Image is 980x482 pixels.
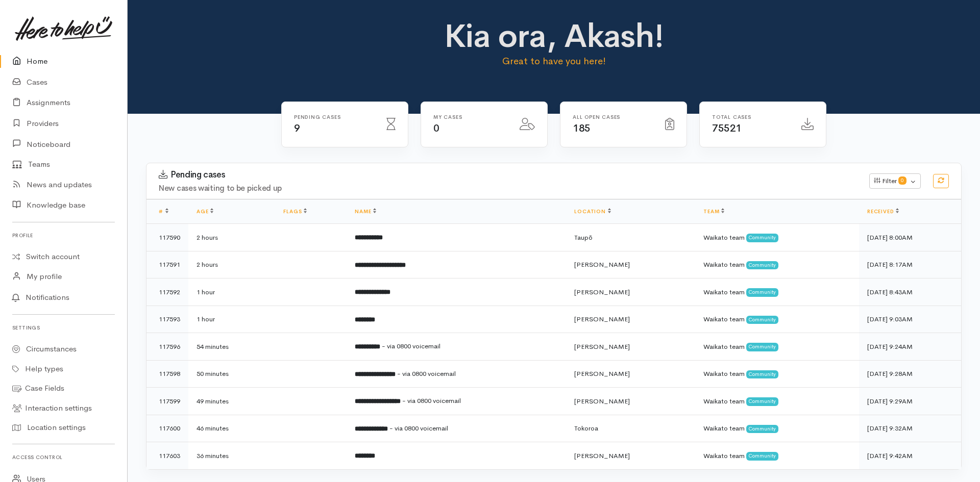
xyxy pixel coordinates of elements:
span: Community [746,452,778,460]
h6: Settings [12,321,115,335]
span: - via 0800 voicemail [382,342,440,350]
td: Waikato team [695,360,859,388]
td: 117598 [146,360,188,388]
td: 50 minutes [188,360,275,388]
td: 117600 [146,415,188,442]
td: Waikato team [695,415,859,442]
td: Waikato team [695,278,859,306]
td: [DATE] 9:03AM [859,306,961,333]
a: Name [355,208,376,215]
h6: My cases [433,114,507,120]
td: [DATE] 9:28AM [859,360,961,388]
span: 75521 [712,122,742,135]
td: Waikato team [695,333,859,361]
p: Great to have you here! [353,54,755,68]
h1: Kia ora, Akash! [353,18,755,54]
span: [PERSON_NAME] [574,397,630,405]
span: Community [746,370,778,378]
a: # [159,208,168,215]
span: Community [746,425,778,433]
span: [PERSON_NAME] [574,342,630,351]
td: 2 hours [188,224,275,251]
h6: Total cases [712,114,789,120]
td: Waikato team [695,306,859,333]
span: - via 0800 voicemail [389,424,448,433]
td: 117593 [146,306,188,333]
h4: New cases waiting to be picked up [159,184,857,193]
a: Team [703,208,724,215]
td: [DATE] 9:42AM [859,442,961,469]
span: - via 0800 voicemail [402,396,461,405]
span: 0 [898,176,906,185]
td: 117603 [146,442,188,469]
span: Community [746,316,778,324]
td: 49 minutes [188,388,275,415]
td: 117591 [146,251,188,278]
td: [DATE] 8:17AM [859,251,961,278]
span: [PERSON_NAME] [574,315,630,323]
h6: Pending cases [294,114,374,120]
h6: Access control [12,450,115,464]
td: 36 minutes [188,442,275,469]
td: [DATE] 9:29AM [859,388,961,415]
td: Waikato team [695,224,859,251]
span: Community [746,234,778,242]
td: 1 hour [188,306,275,333]
a: Flags [283,208,307,215]
td: [DATE] 9:24AM [859,333,961,361]
td: 2 hours [188,251,275,278]
td: 54 minutes [188,333,275,361]
td: 117599 [146,388,188,415]
td: 117592 [146,278,188,306]
span: 0 [433,122,439,135]
td: Waikato team [695,442,859,469]
span: [PERSON_NAME] [574,260,630,269]
td: Waikato team [695,251,859,278]
span: Community [746,343,778,351]
span: Community [746,397,778,405]
td: 117590 [146,224,188,251]
h6: Profile [12,229,115,242]
span: [PERSON_NAME] [574,288,630,296]
h6: All Open cases [573,114,653,120]
span: Community [746,261,778,269]
span: - via 0800 voicemail [397,369,456,378]
td: [DATE] 9:32AM [859,415,961,442]
td: 46 minutes [188,415,275,442]
a: Location [574,208,610,215]
td: 1 hour [188,278,275,306]
a: Age [197,208,213,215]
td: [DATE] 8:00AM [859,224,961,251]
td: Waikato team [695,388,859,415]
span: Taupō [574,233,593,242]
span: 9 [294,122,300,135]
a: Received [867,208,899,215]
span: 185 [573,122,591,135]
button: Filter0 [869,173,921,189]
span: [PERSON_NAME] [574,451,630,460]
td: 117596 [146,333,188,361]
span: [PERSON_NAME] [574,369,630,378]
h3: Pending cases [159,170,857,180]
span: Tokoroa [574,424,598,433]
span: Community [746,288,778,296]
td: [DATE] 8:43AM [859,278,961,306]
